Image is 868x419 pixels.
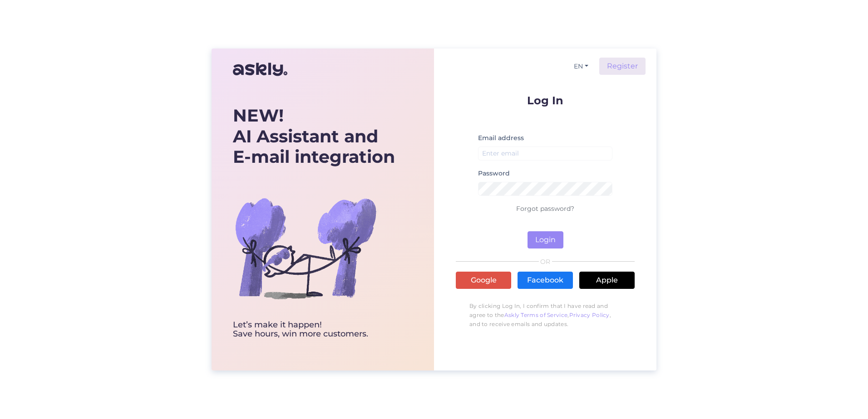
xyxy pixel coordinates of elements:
[233,175,378,321] img: bg-askly
[599,58,646,75] a: Register
[478,133,524,143] label: Email address
[233,58,287,80] img: Askly
[518,272,573,289] a: Facebook
[456,272,511,289] a: Google
[456,95,635,106] p: Log In
[233,105,284,126] b: NEW!
[516,205,574,213] a: Forgot password?
[456,297,635,333] p: By clicking Log In, I confirm that I have read and agree to the , , and to receive emails and upd...
[478,169,510,178] label: Password
[528,231,563,248] button: Login
[504,312,568,318] a: Askly Terms of Service
[570,60,592,73] button: EN
[233,321,395,339] div: Let’s make it happen! Save hours, win more customers.
[579,272,635,289] a: Apple
[233,105,395,167] div: AI Assistant and E-mail integration
[478,146,612,161] input: Enter email
[539,258,552,265] span: OR
[569,312,610,318] a: Privacy Policy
